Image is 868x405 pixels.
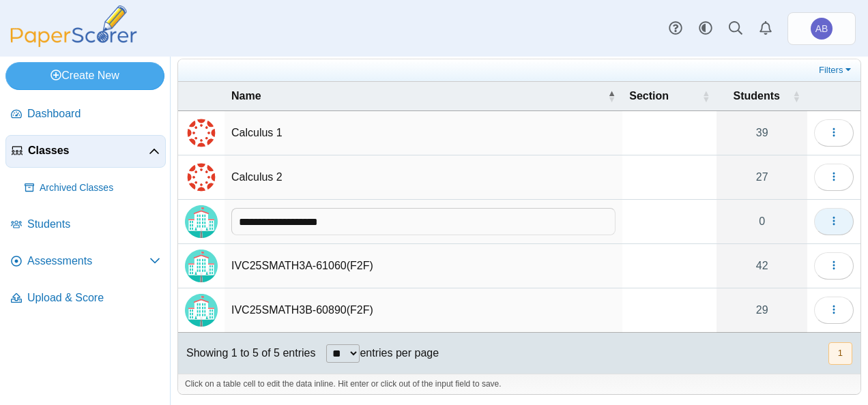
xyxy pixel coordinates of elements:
a: Dashboard [5,98,166,131]
span: Students [723,89,790,104]
span: Section [629,89,699,104]
a: Filters [815,63,857,77]
a: Alerts [751,14,781,44]
span: Upload & Score [27,290,160,305]
span: Classes [28,143,149,158]
img: External class connected through Canvas [185,117,218,149]
img: Locally created class [185,294,218,327]
img: PaperScorer [5,5,142,47]
span: Name [231,89,605,104]
label: entries per page [360,347,439,359]
a: Archived Classes [19,172,166,205]
a: Create New [5,62,164,89]
a: Upload & Score [5,282,166,315]
a: Students [5,209,166,241]
span: Name : Activate to invert sorting [607,89,616,103]
a: PaperScorer [5,37,142,49]
span: Anton Butenko [811,18,833,40]
span: Section : Activate to sort [701,89,710,103]
div: Click on a table cell to edit the data inline. Hit enter or click out of the input field to save. [178,374,860,394]
span: Students : Activate to sort [792,89,800,103]
span: Archived Classes [40,181,160,195]
a: 0 [717,200,807,243]
img: External class connected through Canvas [185,161,218,194]
a: 42 [717,244,807,288]
a: 27 [717,155,807,199]
a: 39 [717,111,807,155]
button: 1 [828,342,852,365]
td: IVC25SMATH3A-61060(F2F) [225,244,622,288]
td: Calculus 1 [225,111,622,155]
div: Showing 1 to 5 of 5 entries [178,333,315,374]
span: Students [27,217,160,232]
nav: pagination [827,342,852,365]
td: Calculus 2 [225,155,622,200]
span: Anton Butenko [815,24,828,33]
a: Anton Butenko [787,12,856,45]
span: Assessments [27,254,149,269]
td: IVC25SMATH3B-60890(F2F) [225,288,622,333]
a: 29 [717,288,807,332]
span: Dashboard [27,106,160,121]
a: Assessments [5,245,166,278]
img: Locally created class [185,205,218,238]
a: Classes [5,135,166,168]
img: Locally created class [185,250,218,282]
